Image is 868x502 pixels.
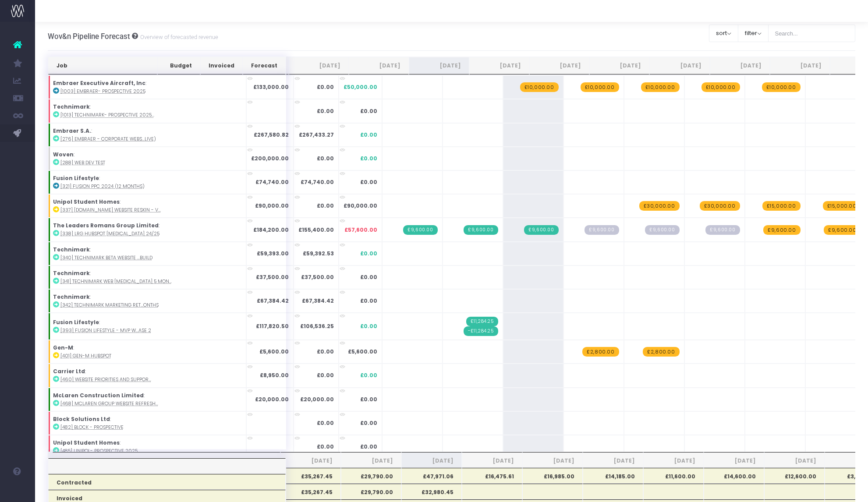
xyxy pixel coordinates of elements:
[243,57,286,74] th: Forecast
[60,448,138,454] abbr: [485] Unipol- Prospective 2025
[257,250,289,257] strong: £59,393.00
[11,484,24,498] img: images/default_profile_image.png
[301,178,334,186] strong: £74,740.00
[401,468,462,484] th: £47,971.06
[53,174,99,182] strong: Fusion Lifestyle
[53,293,90,300] strong: Technimark
[48,265,246,289] td: :
[645,225,679,235] span: Streamtime Draft Invoice: null – [338] LRG HubSpot retainer 24/25
[464,326,498,336] span: Streamtime Invoice: 744 – [393] Fusion Lifestyle - MVP Web Development phase 2
[53,222,159,229] strong: The Leaders Romans Group Limited
[48,218,246,241] td: :
[582,347,619,357] span: wayahead Revenue Forecast Item
[469,57,529,74] th: Sep 25: activate to sort column ascending
[409,57,469,74] th: Aug 25: activate to sort column ascending
[710,57,770,74] th: Jan 26: activate to sort column ascending
[303,250,334,257] strong: £59,392.53
[712,457,756,465] span: [DATE]
[48,147,246,170] td: :
[289,457,333,465] span: [DATE]
[770,57,830,74] th: Feb 26: activate to sort column ascending
[344,226,377,234] span: £57,600.00
[360,322,377,330] span: £0.00
[280,484,341,499] th: £35,267.45
[762,82,801,92] span: wayahead Revenue Forecast Item
[462,468,522,484] th: £16,475.61
[300,396,334,403] strong: £20,000.00
[360,250,377,258] span: £0.00
[704,468,764,484] th: £14,600.00
[529,57,589,74] th: Oct 25: activate to sort column ascending
[53,151,74,158] strong: Woven
[360,419,377,427] span: £0.00
[360,178,377,186] span: £0.00
[53,269,90,277] strong: Technimark
[48,242,246,265] td: :
[256,273,289,281] strong: £37,500.00
[317,371,334,379] strong: £0.00
[763,225,800,235] span: wayahead Revenue Forecast Item
[53,246,90,253] strong: Technimark
[317,107,334,115] strong: £0.00
[701,82,740,92] span: wayahead Revenue Forecast Item
[48,388,246,411] td: :
[317,202,334,209] strong: £0.00
[520,82,559,92] span: wayahead Revenue Forecast Item
[254,131,289,138] strong: £267,580.82
[349,57,409,74] th: Jul 25: activate to sort column ascending
[762,201,801,211] span: wayahead Revenue Forecast Item
[772,457,816,465] span: [DATE]
[251,155,289,162] strong: £200,000.00
[48,364,246,387] td: :
[53,103,90,110] strong: Technimark
[255,178,289,186] strong: £74,740.00
[705,225,740,235] span: Streamtime Draft Invoice: null – [338] LRG HubSpot retainer 24/25
[700,201,740,211] span: wayahead Revenue Forecast Item
[60,136,156,142] abbr: [276] Embraer - Corporate website project (live)
[157,57,200,74] th: Budget
[531,457,574,465] span: [DATE]
[768,25,856,42] input: Search...
[464,225,498,235] span: Streamtime Invoice: 757 – [338] LRG HubSpot retainer 24/25
[344,83,377,91] span: £50,000.00
[48,340,246,364] td: :
[764,468,825,484] th: £12,600.00
[259,348,289,355] strong: £5,600.00
[824,225,861,235] span: wayahead Revenue Forecast Item
[344,202,377,210] span: £90,000.00
[341,468,401,484] th: £29,790.00
[360,107,377,115] span: £0.00
[738,25,769,42] button: filter
[349,457,393,465] span: [DATE]
[60,207,161,213] abbr: [337] Unipol.org website reskin - V2
[48,313,246,340] td: :
[522,468,583,484] th: £16,985.00
[652,457,695,465] span: [DATE]
[60,353,111,359] abbr: [401] Gen-M HubSpot
[60,159,105,166] abbr: [288] Web dev test
[53,415,110,423] strong: Block Solutions Ltd
[360,297,377,305] span: £0.00
[360,371,377,379] span: £0.00
[301,273,334,281] strong: £37,500.00
[53,79,145,87] strong: Embraer Executive Aircraft, Inc
[53,439,120,446] strong: Unipol Student Homes
[48,170,246,194] td: :
[317,348,334,355] strong: £0.00
[360,396,377,403] span: £0.00
[255,202,289,209] strong: £90,000.00
[60,88,145,95] abbr: [1003] Embraer- Prospective 2025
[348,348,377,356] span: £5,600.00
[524,225,558,235] span: Streamtime Invoice: 765 – [338] LRG HubSpot retainer 24/25
[300,322,334,330] strong: £106,536.25
[709,25,738,42] button: sort
[60,183,145,190] abbr: [321] Fusion PPC 2024 (12 months)
[53,368,85,375] strong: Carrier Ltd
[60,302,159,308] abbr: [342] Technimark marketing retainer 9 months
[60,230,159,237] abbr: [338] LRG HubSpot retainer 24/25
[360,273,377,281] span: £0.00
[341,484,401,499] th: £29,790.00
[48,57,157,74] th: Job: activate to sort column ascending
[317,419,334,427] strong: £0.00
